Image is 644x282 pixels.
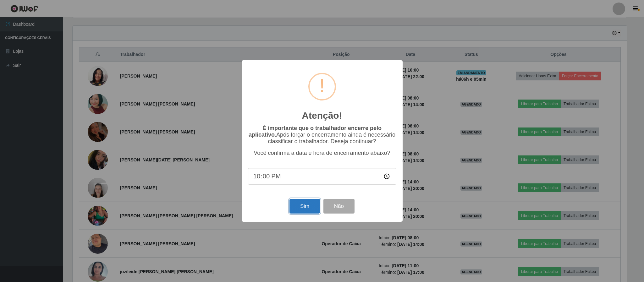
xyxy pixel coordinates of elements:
p: Após forçar o encerramento ainda é necessário classificar o trabalhador. Deseja continuar? [248,125,396,145]
b: É importante que o trabalhador encerre pelo aplicativo. [249,125,382,138]
button: Não [323,199,355,214]
p: Você confirma a data e hora de encerramento abaixo? [248,150,396,156]
button: Sim [289,199,320,214]
h2: Atenção! [302,110,342,121]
